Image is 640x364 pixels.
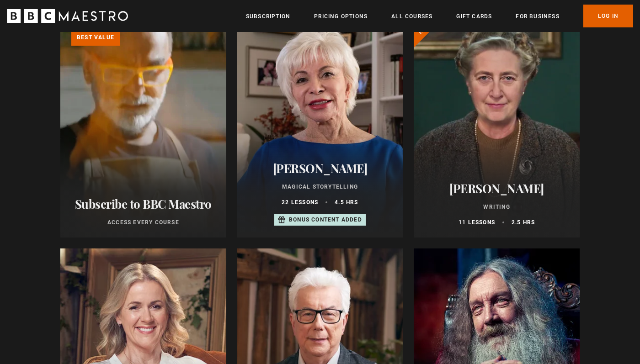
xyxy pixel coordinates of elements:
[391,12,432,21] a: All Courses
[248,161,392,175] h2: [PERSON_NAME]
[456,12,492,21] a: Gift Cards
[335,198,358,206] p: 4.5 hrs
[414,18,580,237] a: [PERSON_NAME] Writing 11 lessons 2.5 hrs New
[248,183,392,191] p: Magical Storytelling
[512,218,535,227] p: 2.5 hrs
[246,12,290,21] a: Subscription
[246,5,633,27] nav: Primary
[516,12,559,21] a: For business
[459,218,495,227] p: 11 lessons
[282,198,318,206] p: 22 lessons
[71,29,120,46] p: Best value
[289,216,362,224] p: Bonus content added
[583,5,633,27] a: Log In
[425,181,569,195] h2: [PERSON_NAME]
[237,18,403,237] a: [PERSON_NAME] Magical Storytelling 22 lessons 4.5 hrs Bonus content added
[7,9,128,23] svg: BBC Maestro
[314,12,368,21] a: Pricing Options
[425,203,569,211] p: Writing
